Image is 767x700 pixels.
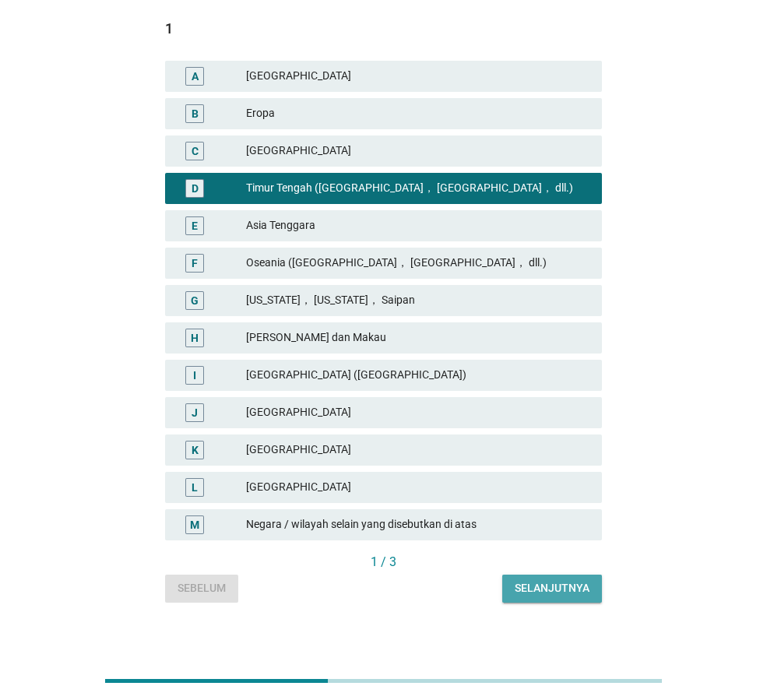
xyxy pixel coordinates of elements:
div: C [192,142,199,159]
div: F [192,255,198,271]
div: [GEOGRAPHIC_DATA] [246,403,589,422]
div: Selanjutnya [515,580,589,596]
div: L [192,479,198,495]
div: Negara / wilayah selain yang disebutkan di atas [246,515,589,534]
button: Selanjutnya [502,575,602,603]
div: J [192,404,198,420]
div: E [192,217,198,234]
div: [GEOGRAPHIC_DATA] ([GEOGRAPHIC_DATA]) [246,366,589,385]
div: 1 [165,18,602,39]
div: [PERSON_NAME] dan Makau [246,329,589,347]
div: Asia Tenggara [246,216,589,235]
div: 1 / 3 [165,553,602,572]
div: G [191,292,199,308]
div: M [190,516,199,533]
div: H [191,329,199,346]
div: Eropa [246,104,589,123]
div: [GEOGRAPHIC_DATA] [246,67,589,86]
div: [US_STATE]， [US_STATE]， Saipan [246,291,589,310]
div: [GEOGRAPHIC_DATA] [246,478,589,497]
div: [GEOGRAPHIC_DATA] [246,142,589,160]
div: D [192,180,199,196]
div: K [192,441,199,458]
div: B [192,105,199,121]
div: Timur Tengah ([GEOGRAPHIC_DATA]， [GEOGRAPHIC_DATA]， dll.) [246,179,589,198]
div: Oseania ([GEOGRAPHIC_DATA]， [GEOGRAPHIC_DATA]， dll.) [246,254,589,273]
div: I [193,367,196,383]
div: A [192,68,199,84]
div: [GEOGRAPHIC_DATA] [246,441,589,459]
